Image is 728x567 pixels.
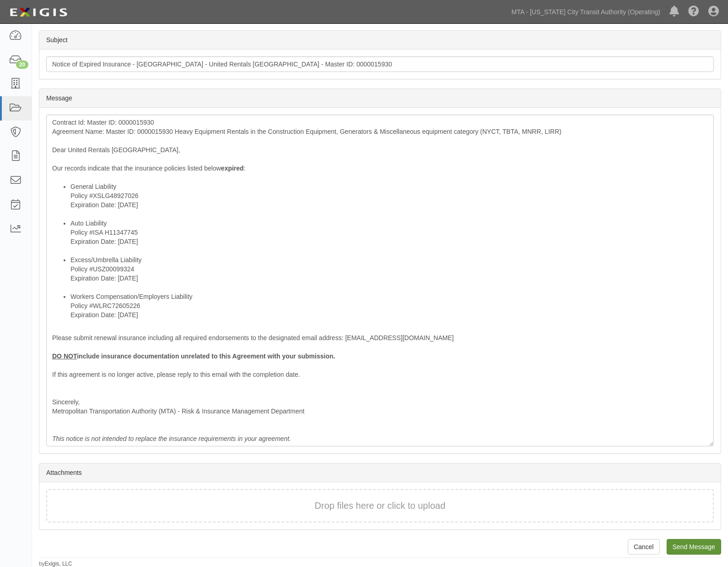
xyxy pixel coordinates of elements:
b: expired [221,165,244,172]
strong: include insurance documentation unrelated to this Agreement with your submission. [52,352,335,360]
i: This notice is not intended to replace the insurance requirements in your agreement. [52,435,291,442]
a: Cancel [628,539,660,555]
input: Send Message [667,539,721,555]
div: 20 [16,61,28,69]
a: MTA - [US_STATE] City Transit Authority (Operating) [507,3,665,21]
div: Attachments [39,463,721,482]
li: Workers Compensation/Employers Liability Policy #WLRC72605226 Expiration Date: [DATE] [70,292,708,319]
div: Subject [39,31,721,50]
button: Drop files here or click to upload [315,499,446,512]
a: Exigis, LLC [45,561,72,567]
u: DO NOT [52,352,77,360]
li: Excess/Umbrella Liability Policy #USZ00099324 Expiration Date: [DATE] [70,255,708,292]
i: Help Center - Complianz [688,6,699,17]
li: Auto Liability Policy #ISA H11347745 Expiration Date: [DATE] [70,219,708,255]
li: General Liability Policy #XSLG48927026 Expiration Date: [DATE] [70,182,708,219]
div: Message [39,89,721,108]
img: logo-5460c22ac91f19d4615b14bd174203de0afe785f0fc80cf4dbbc73dc1793850b.png [7,4,70,21]
div: Contract Id: Master ID: 0000015930 Agreement Name: Master ID: 0000015930 Heavy Equipment Rentals ... [46,115,714,446]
